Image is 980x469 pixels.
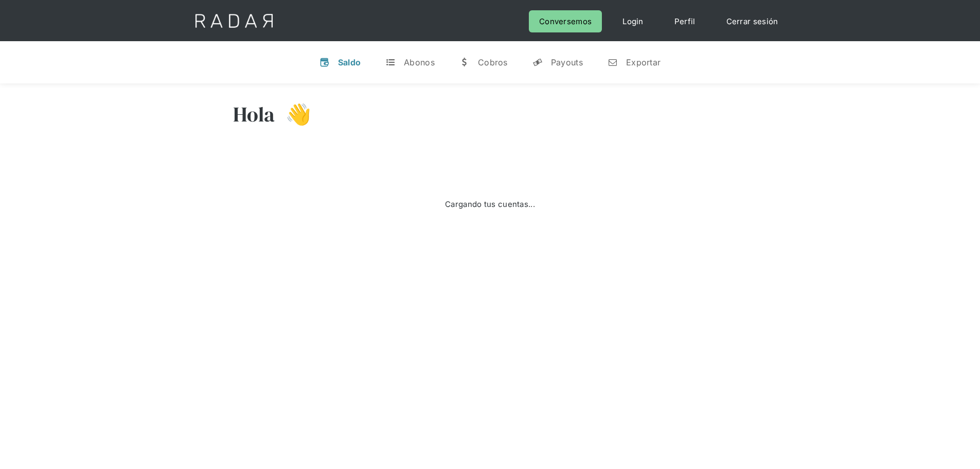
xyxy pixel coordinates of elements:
[338,57,361,67] div: Saldo
[626,57,661,67] div: Exportar
[551,57,583,67] div: Payouts
[404,57,435,67] div: Abonos
[385,57,396,67] div: t
[608,57,618,67] div: n
[275,101,311,127] h3: 👋
[478,57,508,67] div: Cobros
[529,10,602,32] a: Conversemos
[445,197,535,211] div: Cargando tus cuentas...
[664,10,706,32] a: Perfil
[319,57,330,67] div: v
[233,101,275,127] h3: Hola
[532,57,543,67] div: y
[612,10,654,32] a: Login
[459,57,470,67] div: w
[716,10,789,32] a: Cerrar sesión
